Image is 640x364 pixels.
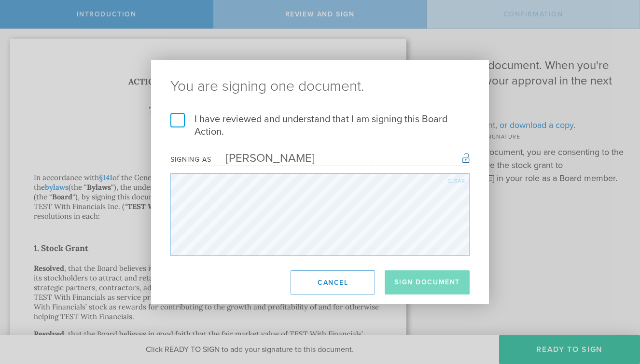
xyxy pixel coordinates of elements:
button: Cancel [291,270,375,294]
div: [PERSON_NAME] [211,151,315,165]
button: Sign Document [385,270,470,294]
ng-pluralize: You are signing one document. [170,79,470,94]
label: I have reviewed and understand that I am signing this Board Action. [170,113,470,138]
div: Signing as [170,155,211,164]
